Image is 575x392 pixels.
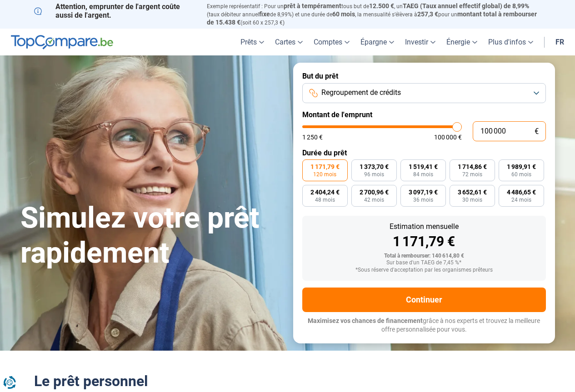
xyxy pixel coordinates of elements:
[434,134,462,140] span: 100 000 €
[302,288,546,312] button: Continuer
[462,197,482,203] span: 30 mois
[360,164,389,170] span: 1 373,70 €
[364,197,384,203] span: 42 mois
[409,164,438,170] span: 1 519,41 €
[441,29,483,55] a: Énergie
[360,189,389,195] span: 2 700,96 €
[235,29,270,55] a: Prêts
[302,83,546,103] button: Regroupement de crédits
[417,10,438,18] span: 257,3 €
[302,317,546,334] p: grâce à nos experts et trouvez la meilleure offre personnalisée pour vous.
[313,172,336,177] span: 120 mois
[284,2,341,10] span: prêt à tempérament
[310,267,539,273] div: *Sous réserve d'acceptation par les organismes prêteurs
[270,29,308,55] a: Cartes
[507,189,536,195] span: 4 486,65 €
[20,201,282,271] h1: Simulez votre prêt rapidement
[413,197,433,203] span: 36 mois
[409,189,438,195] span: 3 097,19 €
[400,29,441,55] a: Investir
[369,2,394,10] span: 12.500 €
[302,72,546,80] label: But du prêt
[511,197,531,203] span: 24 mois
[310,189,340,195] span: 2 404,24 €
[413,172,433,177] span: 84 mois
[308,317,423,324] span: Maximisez vos chances de financement
[207,2,541,26] p: Exemple représentatif : Pour un tous but de , un (taux débiteur annuel de 8,99%) et une durée de ...
[308,29,355,55] a: Comptes
[458,189,487,195] span: 3 652,61 €
[403,2,529,10] span: TAEG (Taux annuel effectif global) de 8,99%
[535,128,539,135] span: €
[310,253,539,259] div: Total à rembourser: 140 614,80 €
[207,10,537,26] span: montant total à rembourser de 15.438 €
[302,134,323,140] span: 1 250 €
[315,197,335,203] span: 48 mois
[355,29,400,55] a: Épargne
[483,29,539,55] a: Plus d'infos
[310,235,539,248] div: 1 171,79 €
[310,223,539,230] div: Estimation mensuelle
[507,164,536,170] span: 1 989,91 €
[259,10,270,18] span: fixe
[11,35,113,50] img: TopCompare
[34,2,196,20] p: Attention, emprunter de l'argent coûte aussi de l'argent.
[302,149,546,157] label: Durée du prêt
[321,88,401,98] span: Regroupement de crédits
[364,172,384,177] span: 96 mois
[462,172,482,177] span: 72 mois
[34,372,541,390] h2: Le prêt personnel
[550,29,570,55] a: fr
[310,164,340,170] span: 1 171,79 €
[332,10,355,18] span: 60 mois
[458,164,487,170] span: 1 714,86 €
[310,260,539,266] div: Sur base d'un TAEG de 7,45 %*
[302,110,546,119] label: Montant de l'emprunt
[511,172,531,177] span: 60 mois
